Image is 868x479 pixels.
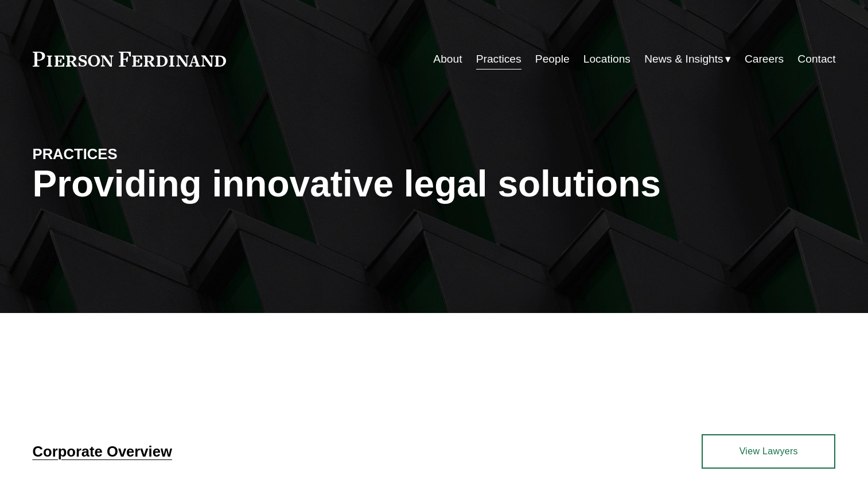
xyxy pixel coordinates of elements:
a: View Lawyers [702,434,835,469]
h4: PRACTICES [33,145,233,163]
a: About [433,48,462,70]
span: News & Insights [644,49,723,69]
a: Careers [745,48,784,70]
h1: Providing innovative legal solutions [33,163,836,205]
a: People [535,48,570,70]
a: Locations [583,48,630,70]
a: Contact [797,48,835,70]
a: Practices [476,48,521,70]
a: Corporate Overview [33,443,172,459]
a: folder dropdown [644,48,731,70]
